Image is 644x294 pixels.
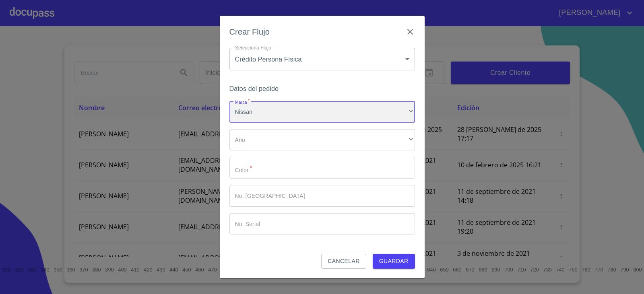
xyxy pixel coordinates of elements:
button: Cancelar [321,254,366,269]
span: Cancelar [328,256,359,266]
span: Guardar [379,256,409,266]
h6: Crear Flujo [229,25,270,38]
div: Crédito Persona Física [229,48,415,70]
h6: Datos del pedido [229,83,415,95]
button: Guardar [373,254,415,269]
div: ​ [229,129,415,151]
div: Nissan [229,101,415,123]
